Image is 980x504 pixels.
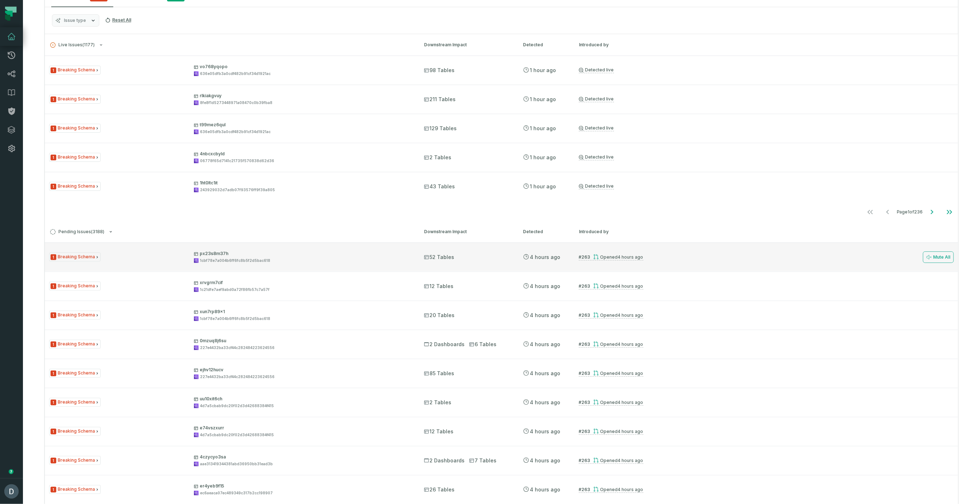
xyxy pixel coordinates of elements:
span: Severity [51,487,56,493]
p: e74vszxurr [194,425,411,431]
relative-time: Sep 1, 2025, 2:17 PM GMT+3 [530,183,556,189]
span: 6 Tables [469,341,497,348]
relative-time: Sep 1, 2025, 10:48 AM GMT+3 [618,429,643,434]
span: Issue Type [49,398,101,407]
relative-time: Sep 1, 2025, 10:48 AM GMT+3 [530,399,561,405]
div: 4d7a5cbab9dc20f02d3d42688384f415 [200,403,274,409]
div: ec6aeaca07ec489349c317b2cc198907 [200,490,273,496]
div: Live Issues(1177) [45,56,958,221]
button: Mute All [923,251,954,263]
a: Detected live [579,96,614,102]
span: 52 Tables [424,254,455,261]
span: Issue type [64,18,86,23]
p: uu10xit6ch [194,396,411,402]
span: Issue Type [49,153,101,162]
relative-time: Sep 1, 2025, 10:48 AM GMT+3 [530,283,561,289]
div: 636e05dfb3a0cdf482b91cf34d1921ac [200,129,271,135]
p: er4yeb9f15 [194,483,411,489]
span: Severity [51,254,56,260]
div: Downstream Impact [424,42,510,48]
button: Go to next page [923,205,941,219]
span: Issue Type [49,182,101,191]
a: #263Opened[DATE] 10:48:47 AM [579,312,643,319]
button: Go to previous page [879,205,896,219]
span: 98 Tables [424,67,455,74]
div: 4d7a5cbab9dc20f02d3d42688384f415 [200,432,274,438]
span: 2 Dashboards [424,341,465,348]
relative-time: Sep 1, 2025, 10:48 AM GMT+3 [618,283,643,289]
relative-time: Sep 1, 2025, 2:17 PM GMT+3 [530,67,556,73]
span: 2 Dashboards [424,457,465,464]
span: 43 Tables [424,183,455,190]
div: 1cbf78e7a004b6ff6fc8b5f2d5bac618 [200,258,270,263]
span: Severity [51,96,56,102]
span: Severity [51,126,56,131]
span: Issue Type [49,369,101,378]
relative-time: Sep 1, 2025, 10:48 AM GMT+3 [618,487,643,492]
relative-time: Sep 1, 2025, 10:48 AM GMT+3 [618,342,643,347]
div: Opened [593,312,643,318]
span: Severity [51,283,56,289]
a: #263Opened[DATE] 10:48:47 AM [579,457,643,464]
p: 4czycyo3sa [194,454,411,460]
relative-time: Sep 1, 2025, 10:48 AM GMT+3 [530,457,561,463]
p: 0mzuq8j6su [194,338,411,344]
span: Issue Type [49,485,101,494]
a: #263Opened[DATE] 10:48:47 AM [579,283,643,289]
span: 7 Tables [469,457,497,464]
span: Issue Type [49,95,101,104]
div: Opened [593,400,643,405]
img: avatar of Daniel Lahyani [4,484,19,499]
p: t99mez6qul [194,122,411,128]
span: Issue Type [49,282,101,291]
relative-time: Sep 1, 2025, 2:17 PM GMT+3 [530,125,556,131]
a: #263Opened[DATE] 10:48:47 AM [579,254,643,260]
div: Introduced by [579,229,643,235]
a: #263Opened[DATE] 10:48:47 AM [579,486,643,493]
div: 243929032d7adb07f93576ff9f39a805 [200,187,275,193]
span: Live Issues ( 1177 ) [50,42,95,48]
span: Severity [51,67,56,73]
div: 06778f65d7141c21735f570838d62d36 [200,158,274,164]
div: 8fe8f1d5273448971a08470c0b39fba8 [200,100,272,105]
span: 26 Tables [424,486,455,493]
div: Detected [523,229,566,235]
p: vo768yqopo [194,64,411,70]
span: Issue Type [49,66,101,75]
div: Opened [593,342,643,347]
button: Pending Issues(3188) [50,229,411,235]
span: 2 Tables [424,399,452,406]
relative-time: Sep 1, 2025, 10:48 AM GMT+3 [530,428,561,434]
a: #263Opened[DATE] 10:48:47 AM [579,341,643,348]
span: Severity [51,342,56,347]
span: Issue Type [49,311,101,320]
div: 1c21dfe7aef9abd0a72f86fb57c7a57f [200,287,270,292]
span: 12 Tables [424,283,454,290]
span: 129 Tables [424,125,457,132]
div: Detected [523,42,566,48]
span: Severity [51,155,56,160]
span: 85 Tables [424,370,455,377]
relative-time: Sep 1, 2025, 10:48 AM GMT+3 [618,254,643,260]
div: Introduced by [579,42,643,48]
div: Downstream Impact [424,229,510,235]
div: 1cbf78e7a004b6ff6fc8b5f2d5bac618 [200,316,270,321]
p: ejhv12hucv [194,367,411,373]
div: 636e05dfb3a0cdf482b91cf34d1921ac [200,71,271,76]
relative-time: Sep 1, 2025, 10:48 AM GMT+3 [618,458,643,463]
a: Detected live [579,125,614,131]
div: Opened [593,283,643,289]
relative-time: Sep 1, 2025, 10:48 AM GMT+3 [530,486,561,493]
span: Severity [51,400,56,405]
span: Severity [51,184,56,189]
span: Pending Issues ( 3188 ) [50,229,104,235]
p: xrvgrm7cif [194,280,411,286]
button: Issue type [52,14,99,27]
span: Severity [51,312,56,318]
span: Issue Type [49,253,101,262]
relative-time: Sep 1, 2025, 10:48 AM GMT+3 [530,254,561,260]
nav: pagination [45,205,958,219]
span: 20 Tables [424,312,455,319]
a: #263Opened[DATE] 10:48:47 AM [579,428,643,435]
span: Issue Type [49,340,101,349]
